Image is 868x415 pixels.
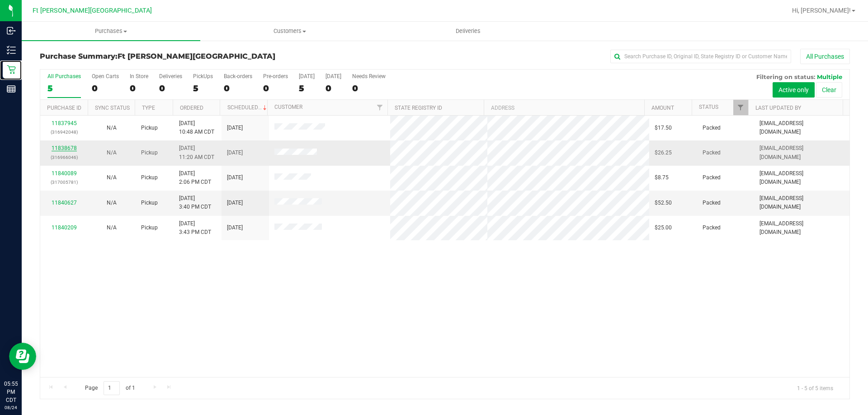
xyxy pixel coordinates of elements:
[46,153,82,162] p: (316966046)
[379,22,557,41] a: Deliveries
[141,124,158,132] span: Pickup
[47,105,81,111] a: Purchase ID
[46,178,82,187] p: (317005781)
[179,194,211,211] span: [DATE] 3:40 PM CDT
[180,105,203,111] a: Ordered
[159,73,182,79] div: Deliveries
[33,7,152,14] span: Ft [PERSON_NAME][GEOGRAPHIC_DATA]
[655,124,672,132] span: $17.50
[141,149,158,157] span: Pickup
[792,7,851,14] span: Hi, [PERSON_NAME]!
[699,104,718,110] a: Status
[118,52,275,61] span: Ft [PERSON_NAME][GEOGRAPHIC_DATA]
[47,83,81,93] div: 5
[141,173,158,182] span: Pickup
[759,219,844,237] span: [EMAIL_ADDRESS][DOMAIN_NAME]
[800,49,850,64] button: All Purchases
[227,124,243,132] span: [DATE]
[107,174,117,181] span: Not Applicable
[179,119,214,136] span: [DATE] 10:48 AM CDT
[227,104,269,111] a: Scheduled
[92,73,119,79] div: Open Carts
[52,120,77,126] a: 11837945
[9,343,36,370] iframe: Resource center
[7,65,16,74] inline-svg: Retail
[201,27,378,35] span: Customers
[92,83,119,93] div: 0
[224,73,252,79] div: Back-orders
[325,83,341,93] div: 0
[159,83,182,93] div: 0
[759,169,844,187] span: [EMAIL_ADDRESS][DOMAIN_NAME]
[263,83,288,93] div: 0
[7,46,16,55] inline-svg: Inventory
[733,100,748,115] a: Filter
[52,224,77,231] a: 11840209
[610,50,791,63] input: Search Purchase ID, Original ID, State Registry ID or Customer Name...
[22,22,200,41] a: Purchases
[107,199,117,207] button: N/A
[773,82,815,98] button: Active only
[95,105,130,111] a: Sync Status
[7,26,16,35] inline-svg: Inbound
[759,144,844,161] span: [EMAIL_ADDRESS][DOMAIN_NAME]
[759,119,844,136] span: [EMAIL_ADDRESS][DOMAIN_NAME]
[756,73,815,80] span: Filtering on status:
[352,83,386,93] div: 0
[227,149,243,157] span: [DATE]
[655,199,672,207] span: $52.50
[655,173,669,182] span: $8.75
[104,381,120,395] input: 1
[352,73,386,79] div: Needs Review
[703,199,721,207] span: Packed
[395,105,442,111] a: State Registry ID
[790,381,840,395] span: 1 - 5 of 5 items
[193,73,213,79] div: PickUps
[200,22,379,41] a: Customers
[227,173,243,182] span: [DATE]
[107,200,117,206] span: Not Applicable
[107,224,117,231] span: Not Applicable
[107,149,117,156] span: Not Applicable
[7,84,16,93] inline-svg: Reports
[52,200,77,206] a: 11840627
[77,381,142,395] span: Page of 1
[130,73,148,79] div: In Store
[107,149,117,157] button: N/A
[759,194,844,211] span: [EMAIL_ADDRESS][DOMAIN_NAME]
[107,125,117,131] span: Not Applicable
[703,124,721,132] span: Packed
[263,73,288,79] div: Pre-orders
[274,104,302,110] a: Customer
[193,83,213,93] div: 5
[484,100,644,116] th: Address
[142,105,155,111] a: Type
[141,199,158,207] span: Pickup
[107,173,117,182] button: N/A
[816,82,842,98] button: Clear
[107,124,117,132] button: N/A
[130,83,148,93] div: 0
[299,73,315,79] div: [DATE]
[224,83,252,93] div: 0
[703,173,721,182] span: Packed
[179,219,211,237] span: [DATE] 3:43 PM CDT
[141,224,158,232] span: Pickup
[703,224,721,232] span: Packed
[4,380,18,404] p: 05:55 PM CDT
[46,128,82,136] p: (316942048)
[227,199,243,207] span: [DATE]
[179,144,214,161] span: [DATE] 11:20 AM CDT
[443,27,493,35] span: Deliveries
[655,149,672,157] span: $26.25
[47,73,81,79] div: All Purchases
[703,149,721,157] span: Packed
[817,73,842,80] span: Multiple
[107,224,117,232] button: N/A
[655,224,672,232] span: $25.00
[52,170,77,177] a: 11840089
[4,404,18,411] p: 08/24
[373,100,387,115] a: Filter
[40,52,310,61] h3: Purchase Summary:
[299,83,315,93] div: 5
